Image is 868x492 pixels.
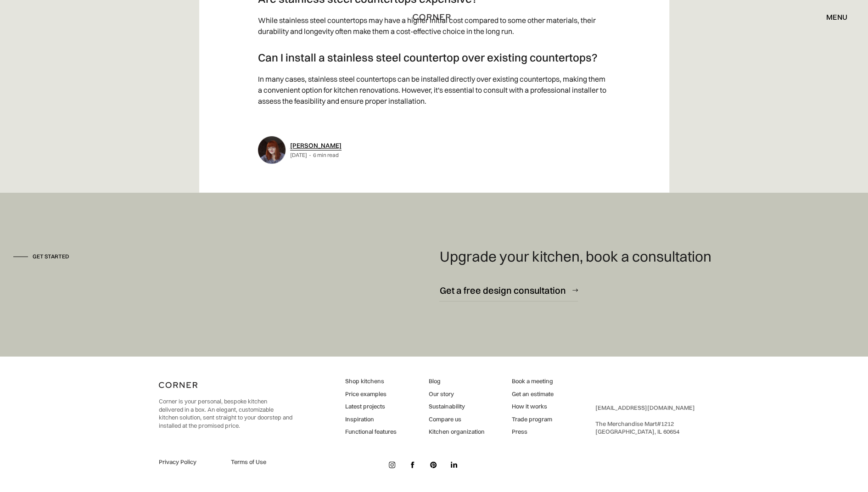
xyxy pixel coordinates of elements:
[826,13,847,21] div: menu
[428,415,484,424] a: Compare us
[817,9,847,25] div: menu
[439,248,711,265] h4: Upgrade your kitchen, book a consultation
[231,458,292,466] a: Terms of Use
[345,390,397,398] a: Price examples
[428,428,484,436] a: Kitchen organization
[512,390,554,398] a: Get an estimate
[428,403,484,411] a: Sustainability
[33,253,69,261] div: Get started
[313,151,339,159] div: 6 min read
[159,458,220,466] a: Privacy Policy
[258,69,610,111] p: In many cases, stainless steel countertops can be installed directly over existing countertops, m...
[309,151,311,159] div: -
[595,404,695,436] div: ‍ The Merchandise Mart #1212 ‍ [GEOGRAPHIC_DATA], IL 60654
[512,403,554,411] a: How it works
[428,390,484,398] a: Our story
[345,428,397,436] a: Functional features
[345,403,397,411] a: Latest projects
[258,50,610,64] h3: Can I install a stainless steel countertop over existing countertops?
[439,279,578,302] a: Get a free design consultation
[512,377,554,386] a: Book a meeting
[290,141,342,150] a: [PERSON_NAME]
[595,404,695,411] a: [EMAIL_ADDRESS][DOMAIN_NAME]
[397,11,471,23] a: home
[290,151,307,159] div: [DATE]
[159,397,292,430] p: Corner is your personal, bespoke kitchen delivered in a box. An elegant, customizable kitchen sol...
[439,284,566,296] div: Get a free design consultation
[428,377,484,386] a: Blog
[345,415,397,424] a: Inspiration
[512,428,554,436] a: Press
[345,377,397,386] a: Shop kitchens
[512,415,554,424] a: Trade program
